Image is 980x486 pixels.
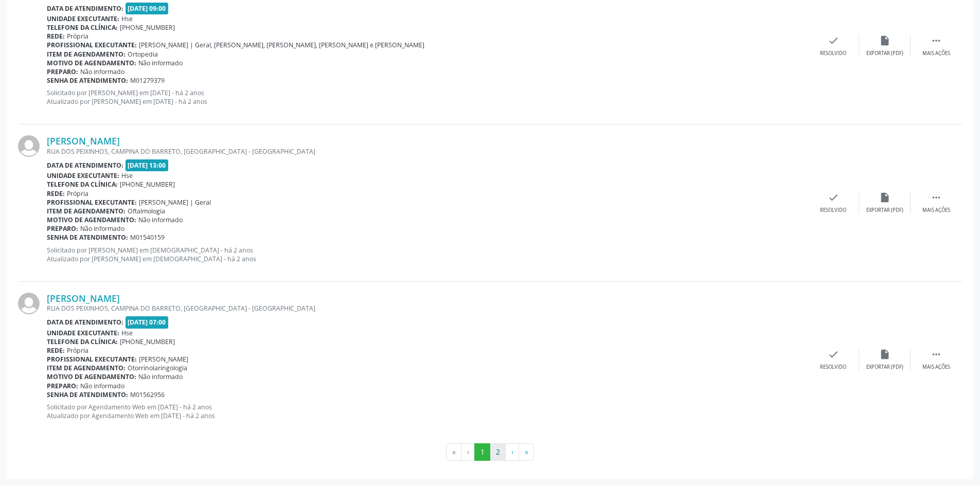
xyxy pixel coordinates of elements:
i:  [931,35,942,46]
i: insert_drive_file [879,35,890,46]
div: Mais ações [922,364,950,371]
b: Item de agendamento: [47,207,126,215]
div: Mais ações [922,50,950,57]
i: insert_drive_file [879,349,890,360]
p: Solicitado por [PERSON_NAME] em [DATE] - há 2 anos Atualizado por [PERSON_NAME] em [DATE] - há 2 ... [47,88,808,106]
i: check [828,35,839,46]
div: Exportar (PDF) [866,364,903,371]
span: Própria [67,32,88,41]
b: Unidade executante: [47,329,119,337]
div: RUA DOS PEIXINHOS, CAMPINA DO BARRETO, [GEOGRAPHIC_DATA] - [GEOGRAPHIC_DATA] [47,147,808,156]
span: Hse [121,171,133,180]
i:  [931,192,942,203]
span: Não informado [80,67,124,76]
b: Preparo: [47,67,78,76]
img: img [18,293,40,314]
span: Hse [121,14,133,23]
b: Motivo de agendamento: [47,372,136,381]
b: Senha de atendimento: [47,76,128,85]
span: [DATE] 07:00 [126,316,169,328]
b: Profissional executante: [47,355,137,364]
b: Preparo: [47,224,78,233]
span: Não informado [80,224,124,233]
img: img [18,135,40,157]
span: [PHONE_NUMBER] [120,23,175,32]
b: Profissional executante: [47,41,137,49]
p: Solicitado por [PERSON_NAME] em [DEMOGRAPHIC_DATA] - há 2 anos Atualizado por [PERSON_NAME] em [D... [47,246,808,263]
span: M01279379 [130,76,165,85]
b: Data de atendimento: [47,161,123,170]
i: check [828,192,839,203]
span: Ortopedia [128,50,158,59]
span: Própria [67,189,88,198]
b: Item de agendamento: [47,364,126,372]
a: [PERSON_NAME] [47,135,120,147]
b: Data de atendimento: [47,4,123,13]
button: Go to next page [505,443,519,461]
p: Solicitado por Agendamento Web em [DATE] - há 2 anos Atualizado por Agendamento Web em [DATE] - h... [47,403,808,420]
i: insert_drive_file [879,192,890,203]
span: [PERSON_NAME] [139,355,188,364]
span: [DATE] 13:00 [126,159,169,171]
span: [PERSON_NAME] | Geral, [PERSON_NAME], [PERSON_NAME], [PERSON_NAME] e [PERSON_NAME] [139,41,424,49]
b: Profissional executante: [47,198,137,207]
a: [PERSON_NAME] [47,293,120,304]
b: Senha de atendimento: [47,233,128,242]
b: Telefone da clínica: [47,337,118,346]
b: Telefone da clínica: [47,23,118,32]
b: Motivo de agendamento: [47,215,136,224]
span: M01540159 [130,233,165,242]
button: Go to page 2 [490,443,506,461]
span: Não informado [138,372,183,381]
span: Não informado [138,59,183,67]
span: [PHONE_NUMBER] [120,337,175,346]
b: Item de agendamento: [47,50,126,59]
span: [PHONE_NUMBER] [120,180,175,189]
div: Resolvido [820,207,846,214]
b: Rede: [47,32,65,41]
b: Data de atendimento: [47,318,123,327]
i: check [828,349,839,360]
span: M01562956 [130,390,165,399]
div: RUA DOS PEIXINHOS, CAMPINA DO BARRETO, [GEOGRAPHIC_DATA] - [GEOGRAPHIC_DATA] [47,304,808,313]
div: Mais ações [922,207,950,214]
span: [PERSON_NAME] | Geral [139,198,211,207]
span: Oftalmologia [128,207,165,215]
span: Hse [121,329,133,337]
div: Resolvido [820,50,846,57]
span: Não informado [80,382,124,390]
b: Rede: [47,189,65,198]
b: Unidade executante: [47,14,119,23]
b: Telefone da clínica: [47,180,118,189]
i:  [931,349,942,360]
b: Motivo de agendamento: [47,59,136,67]
span: Otorrinolaringologia [128,364,187,372]
div: Exportar (PDF) [866,50,903,57]
div: Exportar (PDF) [866,207,903,214]
b: Senha de atendimento: [47,390,128,399]
ul: Pagination [18,443,962,461]
button: Go to page 1 [474,443,490,461]
div: Resolvido [820,364,846,371]
b: Preparo: [47,382,78,390]
span: [DATE] 09:00 [126,3,169,14]
b: Unidade executante: [47,171,119,180]
button: Go to last page [519,443,534,461]
span: Própria [67,346,88,355]
span: Não informado [138,215,183,224]
b: Rede: [47,346,65,355]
